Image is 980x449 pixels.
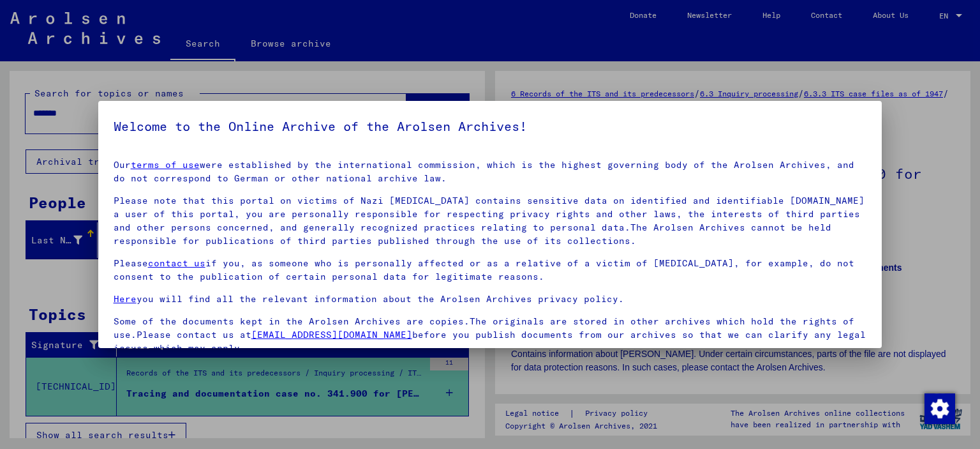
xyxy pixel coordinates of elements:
[114,257,867,284] p: Please if you, as someone who is personally affected or as a relative of a victim of [MEDICAL_DAT...
[114,293,867,306] p: you will find all the relevant information about the Arolsen Archives privacy policy.
[251,329,412,340] a: [EMAIL_ADDRESS][DOMAIN_NAME]
[114,116,867,137] h5: Welcome to the Online Archive of the Arolsen Archives!
[114,293,137,305] a: Here
[148,257,205,269] a: contact us
[114,315,867,355] p: Some of the documents kept in the Arolsen Archives are copies.The originals are stored in other a...
[924,393,955,424] img: Change consent
[114,158,867,185] p: Our were established by the international commission, which is the highest governing body of the ...
[114,194,867,248] p: Please note that this portal on victims of Nazi [MEDICAL_DATA] contains sensitive data on identif...
[131,159,200,171] a: terms of use
[924,393,954,423] div: Change consent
